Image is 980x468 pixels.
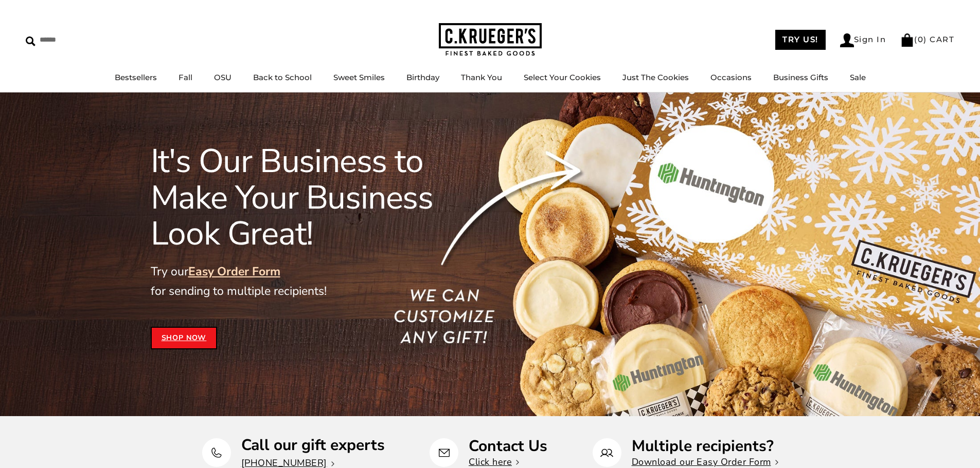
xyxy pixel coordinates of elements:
p: Multiple recipients? [632,438,778,454]
a: Thank You [461,72,502,82]
p: Try our for sending to multiple recipients! [151,262,478,301]
img: Account [840,33,854,47]
a: Fall [179,72,192,82]
a: Business Gifts [773,72,828,82]
h1: It's Our Business to Make Your Business Look Great! [151,143,478,252]
img: C.KRUEGER'S [439,23,542,57]
a: Easy Order Form [188,264,280,279]
a: Just The Cookies [622,72,689,82]
img: Bag [900,33,914,47]
span: 0 [918,34,924,44]
img: Contact Us [438,446,451,459]
a: Sale [850,72,866,82]
a: (0) CART [900,34,954,44]
a: Bestsellers [115,72,157,82]
p: Contact Us [469,438,547,454]
a: OSU [214,72,231,82]
a: Sweet Smiles [333,72,385,82]
a: Birthday [406,72,439,82]
input: Search [26,32,148,48]
a: Sign In [840,33,886,47]
img: Multiple recipients? [600,446,613,459]
img: Call our gift experts [210,446,223,459]
a: Download our Easy Order Form [632,456,778,468]
a: TRY US! [775,30,826,50]
img: Search [26,36,35,46]
a: Back to School [253,72,312,82]
a: Click here [469,456,519,468]
a: Occasions [710,72,752,82]
a: Select Your Cookies [524,72,601,82]
p: Call our gift experts [241,437,385,453]
a: Shop Now [151,327,218,349]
